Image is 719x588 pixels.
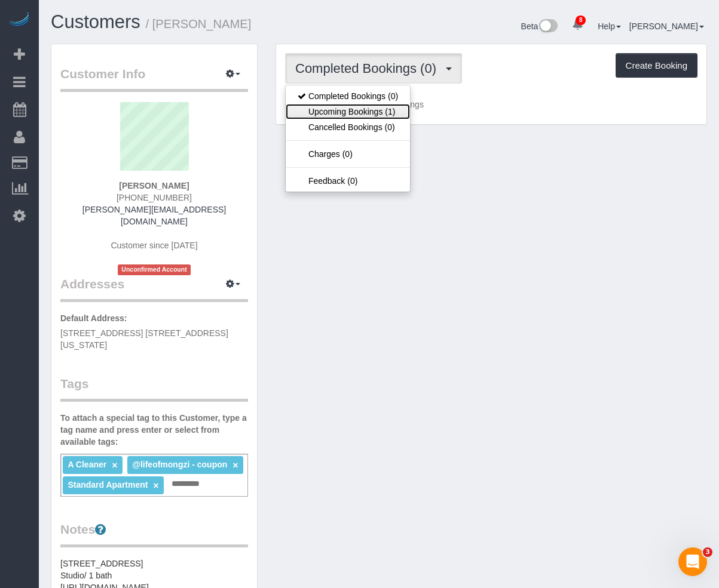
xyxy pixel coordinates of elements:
[629,21,704,31] a: [PERSON_NAME]
[7,12,31,29] img: Automaid Logo
[538,19,558,35] img: New interface
[60,375,248,402] legend: Tags
[703,547,712,557] span: 3
[286,146,410,162] a: Charges (0)
[118,264,191,275] span: Unconfirmed Account
[521,21,558,31] a: Beta
[111,241,197,250] span: Customer since [DATE]
[286,104,410,119] a: Upcoming Bookings (1)
[566,12,589,38] a: 8
[576,16,586,25] span: 8
[232,460,238,470] a: ×
[112,460,117,470] a: ×
[68,460,106,469] span: A Cleaner
[60,412,248,448] label: To attach a special tag to this Customer, type a tag name and press enter or select from availabl...
[146,17,252,30] small: / [PERSON_NAME]
[60,328,228,350] span: [STREET_ADDRESS] [STREET_ADDRESS][US_STATE]
[598,21,621,31] a: Help
[295,61,442,76] span: Completed Bookings (0)
[286,88,410,104] a: Completed Bookings (0)
[286,173,410,189] a: Feedback (0)
[616,53,697,78] button: Create Booking
[285,98,697,110] p: Customer has 0 Completed Bookings
[60,312,127,324] label: Default Address:
[286,119,410,135] a: Cancelled Bookings (0)
[678,547,707,576] iframe: Intercom live chat
[117,193,192,202] span: [PHONE_NUMBER]
[285,53,462,84] button: Completed Bookings (0)
[82,205,226,226] a: [PERSON_NAME][EMAIL_ADDRESS][DOMAIN_NAME]
[132,460,227,469] span: @lifeofmongzi - coupon
[153,481,158,491] a: ×
[68,480,148,490] span: Standard Apartment
[119,181,189,190] strong: [PERSON_NAME]
[60,65,248,92] legend: Customer Info
[60,521,248,547] legend: Notes
[51,11,140,32] a: Customers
